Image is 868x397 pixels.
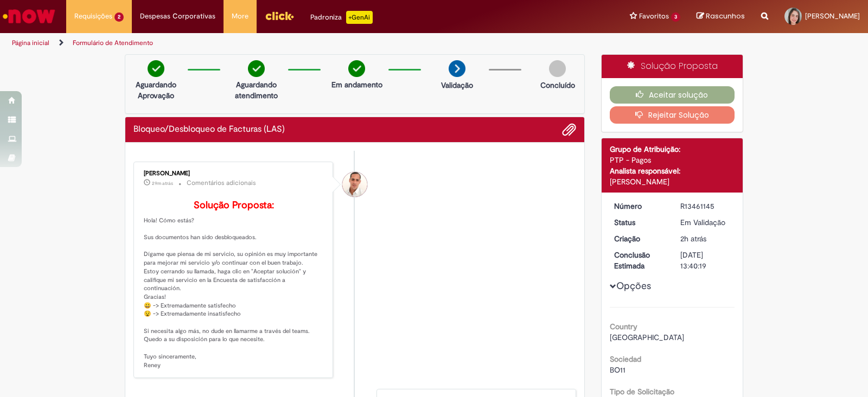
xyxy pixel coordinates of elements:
[610,332,684,342] span: [GEOGRAPHIC_DATA]
[610,165,735,176] div: Analista responsável:
[441,80,473,91] p: Validação
[114,12,124,22] span: 2
[549,60,566,77] img: img-circle-grey.png
[680,234,706,244] span: 2h atrás
[610,322,637,331] b: Country
[680,233,731,244] div: 29/08/2025 09:40:14
[130,79,182,101] p: Aguardando Aprovação
[706,11,745,21] span: Rascunhos
[610,106,735,124] button: Rejeitar Solução
[610,144,735,155] div: Grupo de Atribuição:
[680,201,731,212] div: R13461145
[342,172,367,197] div: Reney Barbosa Nunes
[606,201,673,212] dt: Número
[152,180,173,187] time: 29/08/2025 10:54:36
[144,200,324,369] p: Hola! Cómo estás? Sus documentos han sido desbloqueados. Dígame que piensa de mi servicio, su opi...
[144,170,324,177] div: [PERSON_NAME]
[265,8,294,24] img: click_logo_yellow_360x200.png
[680,249,731,271] div: [DATE] 13:40:19
[152,180,173,187] span: 29m atrás
[606,233,673,244] dt: Criação
[232,11,248,22] span: More
[671,12,680,22] span: 3
[680,217,731,228] div: Em Validação
[348,60,365,77] img: check-circle-green.png
[639,11,669,22] span: Favoritos
[248,60,265,77] img: check-circle-green.png
[562,123,576,137] button: Adicionar anexos
[610,365,626,375] span: BO11
[602,55,743,78] div: Solução Proposta
[610,86,735,104] button: Aceitar solução
[680,234,706,244] time: 29/08/2025 09:40:14
[1,5,57,27] img: ServiceNow
[540,80,575,91] p: Concluído
[230,79,283,101] p: Aguardando atendimento
[606,249,673,271] dt: Conclusão Estimada
[331,79,382,90] p: Em andamento
[610,176,735,187] div: [PERSON_NAME]
[73,39,153,47] a: Formulário de Atendimento
[346,11,373,24] p: +GenAi
[606,217,673,228] dt: Status
[449,60,465,77] img: arrow-next.png
[194,199,274,212] b: Solução Proposta:
[610,354,641,364] b: Sociedad
[148,60,164,77] img: check-circle-green.png
[140,11,215,22] span: Despesas Corporativas
[805,11,860,21] span: [PERSON_NAME]
[310,11,373,24] div: Padroniza
[187,178,256,188] small: Comentários adicionais
[8,33,571,53] ul: Trilhas de página
[697,11,745,22] a: Rascunhos
[610,155,735,165] div: PTP - Pagos
[133,125,285,135] h2: Bloqueo/Desbloqueo de Facturas (LAS) Histórico de tíquete
[12,39,49,47] a: Página inicial
[610,387,674,396] b: Tipo de Solicitação
[74,11,112,22] span: Requisições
